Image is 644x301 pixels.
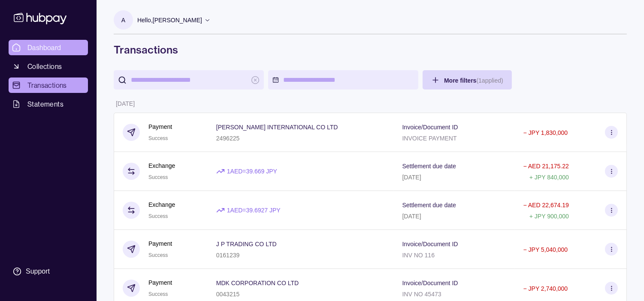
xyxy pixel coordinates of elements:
p: 0043215 [216,291,240,298]
p: Payment [148,239,172,248]
p: − AED 21,175.22 [523,163,569,170]
p: Exchange [148,200,175,209]
a: Collections [9,59,88,74]
p: Exchange [148,161,175,170]
p: 1 AED = 39.6927 JPY [227,206,281,215]
p: INV NO 45473 [402,291,441,298]
a: Transactions [9,77,88,93]
p: INV NO 116 [402,252,435,259]
p: Payment [148,278,172,287]
span: Statements [27,99,63,109]
span: Success [148,135,168,141]
p: − JPY 5,040,000 [523,246,568,253]
p: − JPY 1,830,000 [523,129,568,136]
p: ( 1 applied) [476,77,503,84]
span: Dashboard [27,42,61,53]
p: − JPY 2,740,000 [523,285,568,292]
span: Collections [27,61,62,72]
p: + JPY 840,000 [529,174,569,181]
span: Success [148,174,168,180]
p: 0161239 [216,252,240,259]
p: [DATE] [402,174,421,181]
span: Transactions [27,80,67,90]
div: Support [26,267,50,276]
p: INVOICE PAYMENT [402,135,457,142]
p: − AED 22,674.19 [523,202,569,209]
span: More filters [444,77,503,84]
button: More filters(1applied) [423,70,512,89]
p: Settlement due date [402,202,456,209]
p: J P TRADING CO LTD [216,241,277,247]
span: Success [148,291,168,297]
p: Invoice/Document ID [402,124,458,131]
span: Success [148,213,168,219]
p: 1 AED = 39.669 JPY [227,167,277,176]
h1: Transactions [114,43,627,57]
p: MDK CORPORATION CO LTD [216,280,299,286]
p: Invoice/Document ID [402,280,458,286]
p: [DATE] [402,213,421,220]
a: Statements [9,96,88,112]
p: [PERSON_NAME] INTERNATIONAL CO LTD [216,124,338,131]
p: A [121,15,125,25]
input: search [131,70,247,89]
p: [DATE] [116,100,135,107]
p: Hello, [PERSON_NAME] [137,15,202,25]
p: Payment [148,122,172,131]
p: Settlement due date [402,163,456,170]
p: + JPY 900,000 [529,213,569,220]
a: Support [9,262,88,280]
p: 2496225 [216,135,240,142]
p: Invoice/Document ID [402,241,458,247]
span: Success [148,252,168,258]
a: Dashboard [9,40,88,55]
